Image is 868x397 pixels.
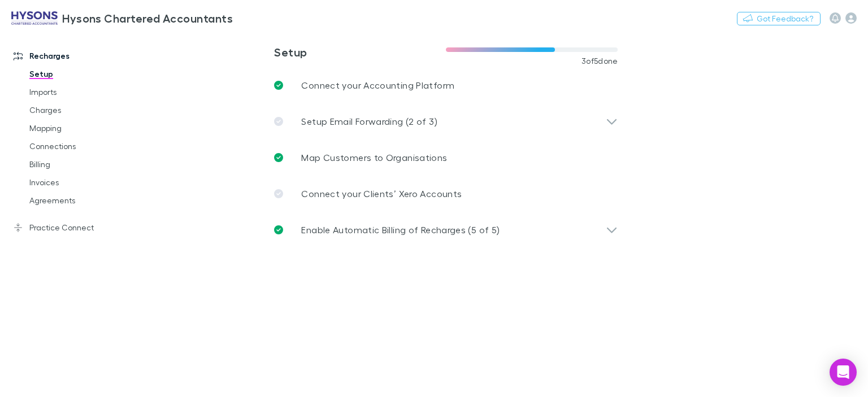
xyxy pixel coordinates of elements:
[5,5,240,32] a: Hysons Chartered Accountants
[18,83,148,101] a: Imports
[18,101,148,119] a: Charges
[737,12,821,25] button: Got Feedback?
[265,103,627,139] div: Setup Email Forwarding (2 of 3)
[18,173,148,191] a: Invoices
[62,11,233,25] h3: Hysons Chartered Accountants
[11,11,58,25] img: Hysons Chartered Accountants's Logo
[301,151,447,164] p: Map Customers to Organisations
[301,223,500,237] p: Enable Automatic Billing of Recharges (5 of 5)
[265,139,627,176] a: Map Customers to Organisations
[18,137,148,155] a: Connections
[2,219,148,237] a: Practice Connect
[581,56,618,66] span: 3 of 5 done
[830,359,857,386] div: Open Intercom Messenger
[2,47,148,65] a: Recharges
[265,212,627,248] div: Enable Automatic Billing of Recharges (5 of 5)
[18,191,148,210] a: Agreements
[301,78,454,92] p: Connect your Accounting Platform
[301,187,462,200] p: Connect your Clients’ Xero Accounts
[274,45,446,59] h3: Setup
[265,176,627,212] a: Connect your Clients’ Xero Accounts
[301,115,437,128] p: Setup Email Forwarding (2 of 3)
[18,119,148,137] a: Mapping
[18,65,148,83] a: Setup
[18,155,148,173] a: Billing
[265,67,627,103] a: Connect your Accounting Platform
